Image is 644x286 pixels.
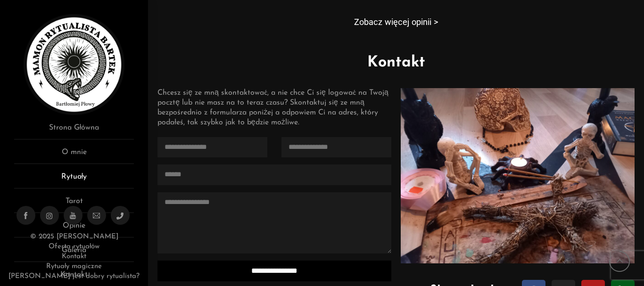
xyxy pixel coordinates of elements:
[354,17,438,27] a: Zobacz więcej opinii >
[46,263,102,270] a: Rytuały magiczne
[14,122,134,139] a: Strona Główna
[8,273,140,280] a: [PERSON_NAME] jest dobry rytualista?
[157,88,391,128] div: Chcesz się ze mną skontaktować, a nie chce Ci się logować na Twoją pocztę lub nie masz na to tera...
[14,171,134,188] a: Rytuały
[24,14,124,115] img: Rytualista Bartek
[14,147,134,164] a: O mnie
[49,243,99,250] a: Oferta rytuałów
[157,51,635,74] h1: Kontakt
[62,253,86,260] a: Kontakt
[14,196,134,213] a: Tarot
